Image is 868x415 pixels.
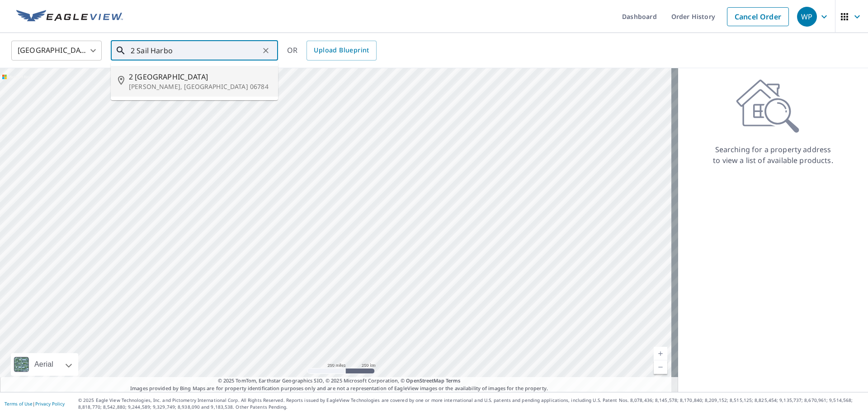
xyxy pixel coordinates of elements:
[218,377,461,385] span: © 2025 TomTom, Earthstar Geographics SIO, © 2025 Microsoft Corporation, ©
[287,41,377,61] div: OR
[35,401,65,407] a: Privacy Policy
[314,45,369,56] span: Upload Blueprint
[11,38,102,63] div: [GEOGRAPHIC_DATA]
[406,377,444,384] a: OpenStreetMap
[78,397,863,410] p: © 2025 Eagle View Technologies, Inc. and Pictometry International Corp. All Rights Reserved. Repo...
[129,71,271,82] span: 2 [GEOGRAPHIC_DATA]
[712,144,834,166] p: Searching for a property address to view a list of available products.
[446,377,461,384] a: Terms
[654,360,667,374] a: Current Level 5, Zoom Out
[5,401,65,406] p: |
[727,7,789,26] a: Cancel Order
[131,38,259,63] input: Search by address or latitude-longitude
[654,347,667,360] a: Current Level 5, Zoom In
[32,353,56,376] div: Aerial
[259,44,272,57] button: Clear
[129,82,271,91] p: [PERSON_NAME], [GEOGRAPHIC_DATA] 06784
[5,401,33,407] a: Terms of Use
[307,41,376,61] a: Upload Blueprint
[16,10,123,23] img: EV Logo
[797,7,817,27] div: WP
[11,353,78,376] div: Aerial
